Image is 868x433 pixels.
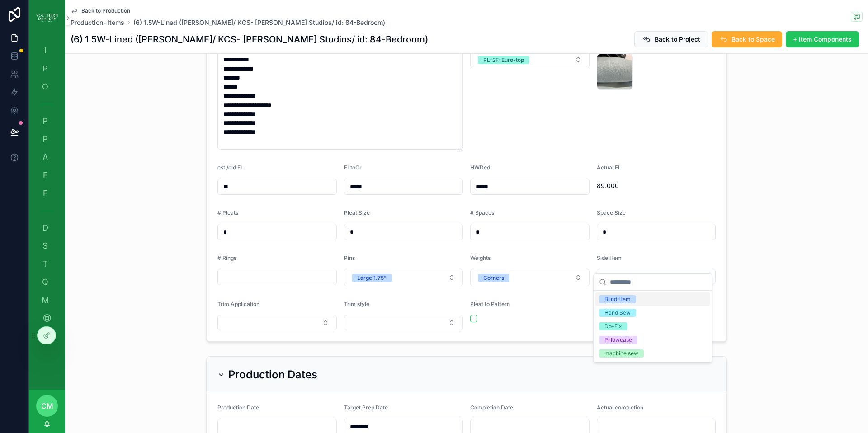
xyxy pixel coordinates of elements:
[36,11,58,25] img: App logo
[71,7,130,14] a: Back to Production
[34,113,60,129] a: P
[483,274,504,282] div: Corners
[34,167,60,184] a: F
[228,367,317,382] h2: Production Dates
[604,322,622,330] div: Do-Fix
[604,336,632,344] div: Pillowcase
[344,269,463,286] button: Select Button
[470,209,494,216] span: # Spaces
[34,149,60,165] a: A
[34,292,60,308] a: M
[217,315,337,330] button: Select Button
[217,301,259,307] span: Trim Application
[81,7,130,14] span: Back to Production
[604,309,631,317] div: Hand Sew
[344,254,355,261] span: Pins
[41,278,50,287] span: Q
[41,241,50,250] span: S
[597,181,716,190] span: 89.000
[41,259,50,268] span: T
[470,301,510,307] span: Pleat to Pattern
[470,51,590,68] button: Select Button
[217,209,238,216] span: # Pleats
[41,135,50,144] span: P
[793,35,852,44] span: + Item Components
[470,164,490,171] span: HWDed
[34,220,60,236] a: D
[597,209,626,216] span: Space Size
[34,274,60,290] a: Q
[483,56,524,64] div: PL-2F-Euro-top
[34,185,60,202] a: F
[41,153,50,162] span: A
[634,31,708,47] button: Back to Project
[41,223,50,232] span: D
[470,269,590,286] button: Select Button
[71,18,124,27] a: Production- Items
[478,273,509,282] button: Unselect CORNERS
[217,164,244,171] span: est /old FL
[344,404,388,411] span: Target Prep Date
[731,35,775,44] span: Back to Space
[597,269,716,284] button: Select Button
[217,404,259,411] span: Production Date
[34,256,60,272] a: T
[41,82,50,91] span: O
[34,79,60,95] a: O
[41,46,50,55] span: I
[133,18,385,27] a: (6) 1.5W-Lined ([PERSON_NAME]/ KCS- [PERSON_NAME] Studios/ id: 84-Bedroom)
[786,31,859,47] button: + Item Components
[41,400,53,411] span: cm
[597,404,643,411] span: Actual completion
[344,164,362,171] span: FLtoCr
[470,254,491,261] span: Weights
[41,117,50,126] span: P
[597,254,622,261] span: Side Hem
[470,404,513,411] span: Completion Date
[41,64,50,73] span: P
[71,33,428,46] h1: (6) 1.5W-Lined ([PERSON_NAME]/ KCS- [PERSON_NAME] Studios/ id: 84-Bedroom)
[357,274,387,282] div: Large 1.75"
[604,295,631,303] div: Blind Hem
[604,349,638,358] div: machine sew
[41,171,50,180] span: F
[41,296,50,305] span: M
[344,209,370,216] span: Pleat Size
[217,254,236,261] span: # Rings
[597,164,621,171] span: Actual FL
[34,238,60,254] a: S
[29,36,65,354] div: scrollable content
[34,42,60,59] a: I
[344,301,369,307] span: Trim style
[34,131,60,147] a: P
[34,61,60,77] a: P
[712,31,782,47] button: Back to Space
[655,35,700,44] span: Back to Project
[344,315,463,330] button: Select Button
[594,291,712,362] div: Suggestions
[41,189,50,198] span: F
